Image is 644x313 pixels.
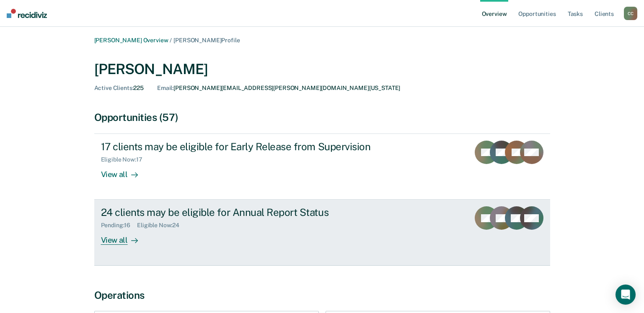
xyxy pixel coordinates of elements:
div: Open Intercom Messenger [616,285,636,305]
div: Operations [94,289,550,301]
div: [PERSON_NAME] [94,61,550,78]
span: Email : [157,85,173,91]
div: C C [624,7,637,20]
a: 17 clients may be eligible for Early Release from SupervisionEligible Now:17View all [94,133,550,200]
span: / [168,37,173,44]
span: Active Clients : [94,85,134,91]
div: 24 clients may be eligible for Annual Report Status [101,206,395,218]
a: 24 clients may be eligible for Annual Report StatusPending:16Eligible Now:24View all [94,200,550,265]
img: Recidiviz [7,9,47,18]
div: Opportunities (57) [94,111,550,123]
div: 17 clients may be eligible for Early Release from Supervision [101,141,395,153]
div: 225 [94,85,144,92]
div: View all [101,229,148,245]
div: View all [101,163,148,180]
div: Eligible Now : 17 [101,156,149,163]
div: Eligible Now : 24 [137,222,186,229]
a: [PERSON_NAME] Overview [94,37,168,44]
div: Pending : 16 [101,222,137,229]
button: CC [624,7,637,20]
div: [PERSON_NAME][EMAIL_ADDRESS][PERSON_NAME][DOMAIN_NAME][US_STATE] [157,85,400,92]
span: [PERSON_NAME] Profile [173,37,240,44]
